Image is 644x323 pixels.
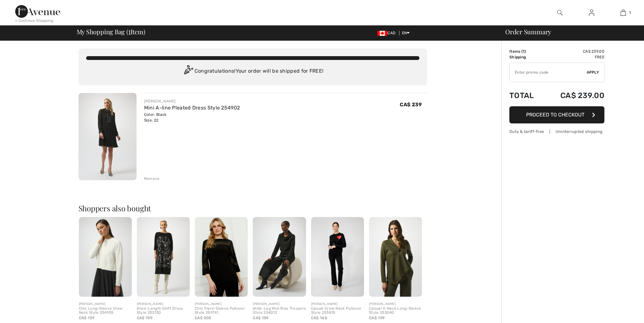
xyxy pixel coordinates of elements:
[402,31,410,35] span: EN
[137,307,190,315] div: Knee-Length Shift Dress Style 253130
[311,316,327,320] span: CA$ 160
[498,29,640,35] div: Order Summary
[144,98,240,104] div: [PERSON_NAME]
[137,217,190,297] img: Knee-Length Shift Dress Style 253130
[79,302,132,307] div: [PERSON_NAME]
[311,217,364,297] img: Casual Crew Neck Pullover Style 253815
[587,69,599,75] span: Apply
[509,85,543,106] td: Total
[589,9,594,16] img: My Info
[15,18,54,23] div: < Continue Shopping
[79,93,137,180] img: Mini A-line Pleated Dress Style 254902
[621,9,626,16] img: My Bag
[629,10,631,16] span: 1
[79,217,132,297] img: Chic Long-Sleeve Crew Neck Style 254955
[137,302,190,307] div: [PERSON_NAME]
[523,49,525,54] span: 1
[144,105,240,111] a: Mini A-line Pleated Dress Style 254902
[77,29,145,35] span: My Shopping Bag ( Item)
[400,102,422,108] span: CA$ 239
[86,65,419,78] div: Congratulations! Your order will be shipped for FREE!
[510,63,587,82] input: Promo code
[369,302,422,307] div: [PERSON_NAME]
[557,9,563,16] img: search the website
[79,316,95,320] span: CA$ 139
[182,65,194,78] img: Congratulation2.svg
[144,176,160,181] div: Remove
[253,302,306,307] div: [PERSON_NAME]
[253,307,306,315] div: Wide-Leg Mid-Rise Trousers Style 254012
[369,307,422,315] div: Casual V-Neck Long-Sleeve Style 253040
[543,85,604,106] td: CA$ 239.00
[311,307,364,315] div: Casual Crew Neck Pullover Style 253815
[509,129,604,135] div: Duty & tariff-free | Uninterrupted shipping
[377,31,398,35] span: CAD
[543,49,604,54] td: CA$ 239.00
[195,302,248,307] div: [PERSON_NAME]
[253,217,306,297] img: Wide-Leg Mid-Rise Trousers Style 254012
[509,54,543,60] td: Shipping
[369,217,422,297] img: Casual V-Neck Long-Sleeve Style 253040
[195,307,248,315] div: Chic Flare-Sleeve Pullover Style 259741
[543,54,604,60] td: Free
[584,9,599,17] a: Sign In
[79,204,427,212] h2: Shoppers also bought
[79,307,132,315] div: Chic Long-Sleeve Crew Neck Style 254955
[253,316,268,320] span: CA$ 159
[137,316,152,320] span: CA$ 199
[377,31,387,36] img: Canadian Dollar
[311,302,364,307] div: [PERSON_NAME]
[509,106,604,123] button: Proceed to Checkout
[195,316,211,320] span: CA$ 205
[608,9,639,16] a: 1
[369,316,385,320] span: CA$ 199
[195,217,248,297] img: Chic Flare-Sleeve Pullover Style 259741
[526,112,584,118] span: Proceed to Checkout
[128,27,131,35] span: 1
[15,5,60,18] img: 1ère Avenue
[144,112,240,123] div: Color: Black Size: 22
[509,49,543,54] td: Items ( )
